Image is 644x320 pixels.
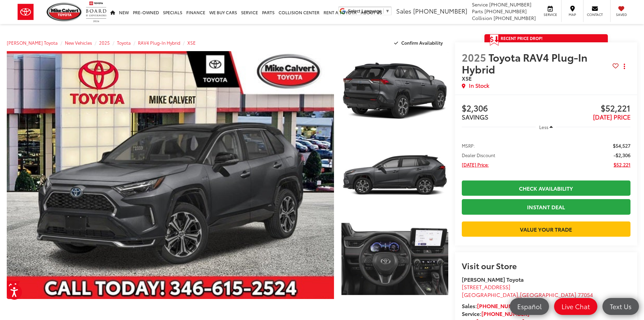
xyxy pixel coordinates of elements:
span: Collision [472,15,492,21]
span: Dealer Discount [462,152,495,158]
span: -$2,306 [614,152,630,158]
a: RAV4 Plug-In Hybrid [138,40,180,46]
a: Expand Photo 2 [341,135,448,215]
strong: [PERSON_NAME] Toyota [462,275,524,283]
span: $52,221 [614,161,630,168]
a: Expand Photo 3 [341,219,448,299]
button: Actions [619,61,630,72]
button: Confirm Availability [390,37,448,49]
span: Service [543,12,558,17]
strong: Sales: [462,302,525,310]
a: Expand Photo 0 [7,51,334,299]
span: Español [514,302,545,311]
a: Live Chat [554,298,597,315]
span: [DATE] PRICE [593,112,630,121]
a: Get Price Drop Alert Recent Price Drop! [484,34,608,42]
span: Contact [587,12,603,17]
a: New Vehicles [65,40,92,46]
span: $52,221 [546,104,630,114]
img: 2025 Toyota RAV4 Plug-In Hybrid XSE [3,50,337,300]
a: Toyota [117,40,131,46]
span: [GEOGRAPHIC_DATA] [520,291,576,298]
span: [PHONE_NUMBER] [484,8,527,15]
span: [DATE] Price: [462,161,489,168]
span: , [462,291,593,298]
span: Get Price Drop Alert [490,34,499,46]
span: $54,527 [613,142,630,149]
span: Parts [472,8,483,15]
span: XSE [462,74,472,82]
a: [PHONE_NUMBER] [481,310,529,317]
img: 2025 Toyota RAV4 Plug-In Hybrid XSE [340,134,449,216]
span: SAVINGS [462,112,488,121]
a: 2025 [99,40,110,46]
span: Map [565,12,580,17]
span: 2025 [462,50,486,64]
strong: Service: [462,310,529,317]
img: 2025 Toyota RAV4 Plug-In Hybrid XSE [340,218,449,300]
span: Live Chat [558,302,593,311]
span: dropdown dots [624,64,625,69]
span: [STREET_ADDRESS] [462,283,510,291]
a: [PHONE_NUMBER] [477,302,525,310]
a: Get Price Drop Alert [7,281,20,292]
span: Service [472,1,488,8]
h2: Visit our Store [462,261,630,270]
span: In Stock [469,82,489,89]
span: Less [539,124,548,130]
span: [PHONE_NUMBER] [489,1,531,8]
span: Toyota RAV4 Plug-In Hybrid [462,50,588,76]
span: ▼ [385,8,390,14]
span: $2,306 [462,104,546,114]
span: Sales [396,6,411,15]
span: Recent Price Drop! [501,35,543,41]
span: Text Us [606,302,635,311]
button: Less [536,121,556,133]
a: Text Us [602,298,639,315]
span: MSRP: [462,142,475,149]
span: [PHONE_NUMBER] [494,15,536,21]
img: 2025 Toyota RAV4 Plug-In Hybrid XSE [340,50,449,132]
span: [PHONE_NUMBER] [413,6,467,15]
span: Saved [614,12,629,17]
span: [GEOGRAPHIC_DATA] [462,291,518,298]
a: Español [510,298,549,315]
a: Instant Deal [462,199,630,214]
img: Mike Calvert Toyota [47,3,82,21]
a: XSE [187,40,196,46]
a: Check Availability [462,180,630,196]
a: Expand Photo 1 [341,51,448,131]
a: [PERSON_NAME] Toyota [7,40,58,46]
span: 77054 [578,291,593,298]
a: [STREET_ADDRESS] [GEOGRAPHIC_DATA],[GEOGRAPHIC_DATA] 77054 [462,283,593,298]
a: Value Your Trade [462,221,630,237]
span: Confirm Availability [401,40,443,46]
